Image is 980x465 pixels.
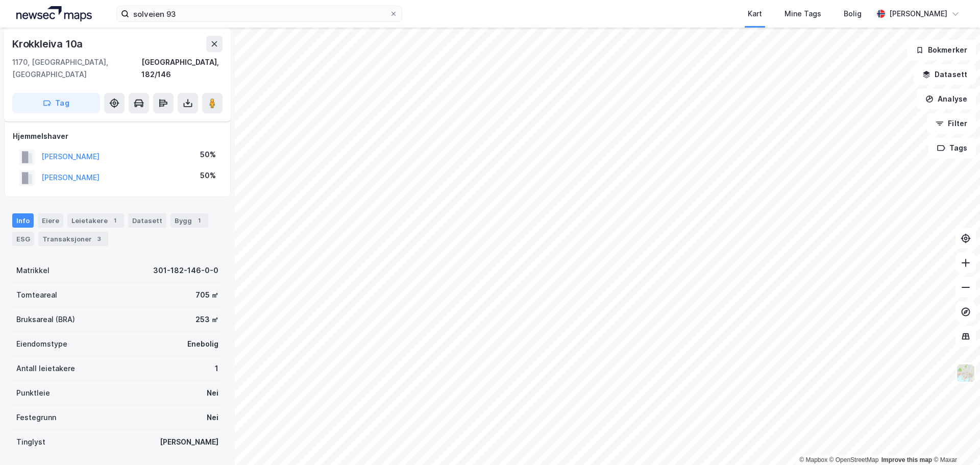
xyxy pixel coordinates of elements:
[94,234,104,244] div: 3
[195,289,218,301] div: 705 ㎡
[748,8,762,20] div: Kart
[207,387,218,399] div: Nei
[129,6,389,21] input: Søk på adresse, matrikkel, gårdeiere, leietakere eller personer
[829,456,879,463] a: OpenStreetMap
[929,416,980,465] iframe: Chat Widget
[195,313,218,326] div: 253 ㎡
[16,6,92,21] img: logo.a4113a55bc3d86da70a041830d287a7e.svg
[16,338,67,350] div: Eiendomstype
[12,36,85,52] div: Krokkleiva 10a
[844,8,862,20] div: Bolig
[194,215,204,226] div: 1
[16,289,57,301] div: Tomteareal
[215,362,218,375] div: 1
[785,8,821,20] div: Mine Tags
[12,213,34,228] div: Info
[881,456,932,463] a: Improve this map
[13,130,222,142] div: Hjemmelshaver
[927,113,976,134] button: Filter
[38,232,108,246] div: Transaksjoner
[917,89,976,109] button: Analyse
[907,40,976,60] button: Bokmerker
[67,213,124,228] div: Leietakere
[200,149,216,161] div: 50%
[12,93,100,113] button: Tag
[141,56,223,81] div: [GEOGRAPHIC_DATA], 182/146
[16,411,56,424] div: Festegrunn
[12,56,141,81] div: 1170, [GEOGRAPHIC_DATA], [GEOGRAPHIC_DATA]
[929,416,980,465] div: Kontrollprogram for chat
[889,8,947,20] div: [PERSON_NAME]
[128,213,166,228] div: Datasett
[187,338,218,350] div: Enebolig
[207,411,218,424] div: Nei
[200,169,216,182] div: 50%
[799,456,827,463] a: Mapbox
[12,232,34,246] div: ESG
[16,264,50,277] div: Matrikkel
[110,215,120,226] div: 1
[956,363,975,383] img: Z
[16,313,75,326] div: Bruksareal (BRA)
[170,213,208,228] div: Bygg
[16,436,45,448] div: Tinglyst
[16,362,75,375] div: Antall leietakere
[16,387,50,399] div: Punktleie
[160,436,218,448] div: [PERSON_NAME]
[914,64,976,85] button: Datasett
[153,264,218,277] div: 301-182-146-0-0
[38,213,63,228] div: Eiere
[928,138,976,158] button: Tags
